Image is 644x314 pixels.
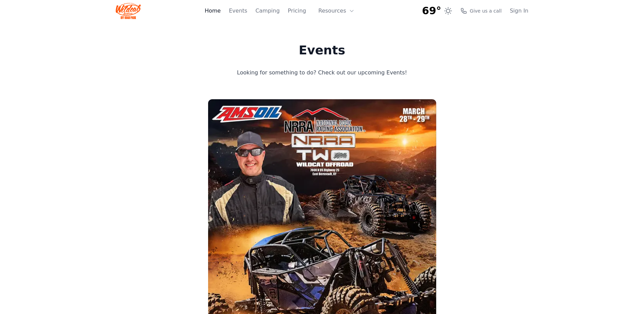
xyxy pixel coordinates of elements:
[288,7,306,15] a: Pricing
[210,43,435,57] h1: Events
[510,7,529,15] a: Sign In
[210,68,435,77] p: Looking for something to do? Check out our upcoming Events!
[460,7,502,14] a: Give us a call
[470,7,502,14] span: Give us a call
[255,7,279,15] a: Camping
[314,4,358,18] button: Resources
[229,7,247,15] a: Events
[422,5,441,17] span: 69°
[116,3,141,19] img: Wildcat Logo
[205,7,221,15] a: Home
